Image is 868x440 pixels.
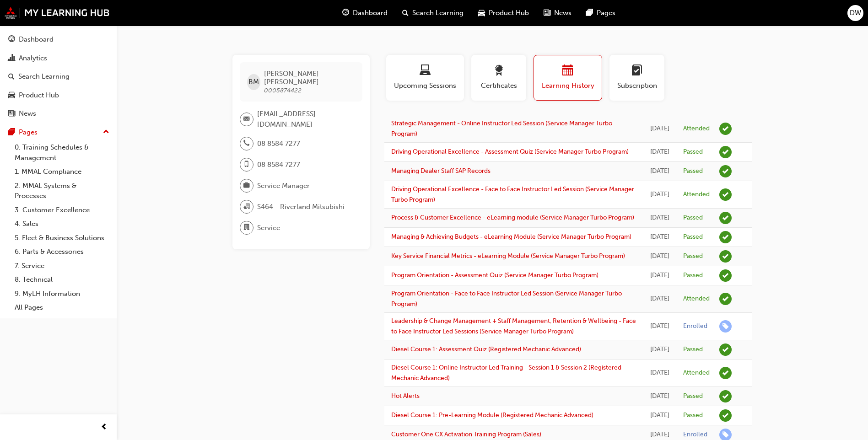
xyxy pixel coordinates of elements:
[650,147,669,157] div: Sat Jul 19 2025 11:31:11 GMT+0930 (Australian Central Standard Time)
[402,7,409,19] span: search-icon
[8,129,15,137] span: pages-icon
[248,77,259,87] span: BM
[11,203,113,217] a: 3. Customer Excellence
[683,345,703,354] div: Passed
[719,146,732,158] span: learningRecordVerb_PASS-icon
[478,7,485,19] span: car-icon
[719,212,732,224] span: learningRecordVerb_PASS-icon
[719,367,732,379] span: learningRecordVerb_ATTEND-icon
[8,110,15,118] span: news-icon
[391,167,491,175] a: Managing Dealer Staff SAP Records
[257,202,345,212] span: S464 - Riverland Mitsubishi
[257,139,300,149] span: 08 8584 7277
[391,317,636,335] a: Leadership & Change Management + Staff Management, Retention & Wellbeing - Face to Face Instructo...
[719,188,732,201] span: learningRecordVerb_ATTEND-icon
[683,295,710,303] div: Attended
[471,55,526,101] button: Certificates
[650,251,669,262] div: Mon Jun 09 2025 16:17:03 GMT+0930 (Australian Central Standard Time)
[11,273,113,287] a: 8. Technical
[478,80,519,91] span: Certificates
[11,300,113,315] a: All Pages
[683,430,707,439] div: Enrolled
[19,108,36,119] div: News
[683,322,707,331] div: Enrolled
[4,105,113,122] a: News
[609,55,664,101] button: Subscription
[391,185,634,204] a: Driving Operational Excellence - Face to Face Instructor Led Session (Service Manager Turbo Program)
[391,271,598,279] a: Program Orientation - Assessment Quiz (Service Manager Turbo Program)
[391,119,612,138] a: Strategic Management - Online Instructor Led Session (Service Manager Turbo Program)
[386,55,464,101] button: Upcoming Sessions
[719,123,732,135] span: learningRecordVerb_ATTEND-icon
[243,201,250,213] span: organisation-icon
[8,73,15,81] span: search-icon
[391,364,621,382] a: Diesel Course 1: Online Instructor Led Training - Session 1 & Session 2 (Registered Mechanic Adva...
[536,4,579,22] a: news-iconNews
[391,252,625,260] a: Key Service Financial Metrics - eLearning Module (Service Manager Turbo Program)
[4,31,113,48] a: Dashboard
[650,344,669,355] div: Wed Apr 16 2025 11:43:54 GMT+0930 (Australian Central Standard Time)
[683,190,710,199] div: Attended
[391,290,622,308] a: Program Orientation - Face to Face Instructor Led Session (Service Manager Turbo Program)
[650,213,669,223] div: Mon Jun 09 2025 16:55:43 GMT+0930 (Australian Central Standard Time)
[650,321,669,332] div: Sat Apr 19 2025 12:04:19 GMT+0930 (Australian Central Standard Time)
[243,159,250,171] span: mobile-icon
[11,231,113,245] a: 5. Fleet & Business Solutions
[541,80,595,91] span: Learning History
[391,345,581,353] a: Diesel Course 1: Assessment Quiz (Registered Mechanic Advanced)
[19,90,59,101] div: Product Hub
[650,232,669,242] div: Mon Jun 09 2025 16:40:30 GMT+0930 (Australian Central Standard Time)
[395,4,471,22] a: search-iconSearch Learning
[342,7,349,19] span: guage-icon
[420,65,431,77] span: laptop-icon
[11,287,113,301] a: 9. MyLH Information
[5,7,110,19] img: mmal
[393,80,457,91] span: Upcoming Sessions
[650,429,669,440] div: Tue Apr 01 2025 12:51:27 GMT+1030 (Australian Central Daylight Time)
[650,391,669,402] div: Mon Apr 14 2025 20:00:18 GMT+0930 (Australian Central Standard Time)
[683,214,703,222] div: Passed
[650,166,669,177] div: Sat Jul 19 2025 11:10:37 GMT+0930 (Australian Central Standard Time)
[243,222,250,234] span: department-icon
[257,223,280,233] span: Service
[650,294,669,304] div: Wed Jun 04 2025 09:00:00 GMT+0930 (Australian Central Standard Time)
[650,270,669,281] div: Mon Jun 09 2025 15:33:05 GMT+0930 (Australian Central Standard Time)
[683,148,703,156] div: Passed
[335,4,395,22] a: guage-iconDashboard
[719,390,732,402] span: learningRecordVerb_PASS-icon
[683,369,710,377] div: Attended
[4,68,113,85] a: Search Learning
[103,126,109,138] span: up-icon
[11,245,113,259] a: 6. Parts & Accessories
[719,409,732,422] span: learningRecordVerb_PASS-icon
[850,8,861,18] span: DW
[562,65,573,77] span: calendar-icon
[19,53,47,64] div: Analytics
[8,36,15,44] span: guage-icon
[847,5,863,21] button: DW
[534,55,602,101] button: Learning History
[683,252,703,261] div: Passed
[391,233,631,241] a: Managing & Achieving Budgets - eLearning Module (Service Manager Turbo Program)
[243,180,250,192] span: briefcase-icon
[719,293,732,305] span: learningRecordVerb_ATTEND-icon
[683,392,703,401] div: Passed
[597,8,615,18] span: Pages
[243,113,250,125] span: email-icon
[11,259,113,273] a: 7. Service
[11,165,113,179] a: 1. MMAL Compliance
[4,29,113,124] button: DashboardAnalyticsSearch LearningProduct HubNews
[4,50,113,67] a: Analytics
[11,217,113,231] a: 4. Sales
[412,8,464,18] span: Search Learning
[257,160,300,170] span: 08 8584 7277
[8,54,15,63] span: chart-icon
[719,343,732,356] span: learningRecordVerb_PASS-icon
[101,422,108,433] span: prev-icon
[391,148,629,156] a: Driving Operational Excellence - Assessment Quiz (Service Manager Turbo Program)
[586,7,593,19] span: pages-icon
[544,7,550,19] span: news-icon
[719,269,732,282] span: learningRecordVerb_PASS-icon
[8,91,15,100] span: car-icon
[264,70,355,86] span: [PERSON_NAME] [PERSON_NAME]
